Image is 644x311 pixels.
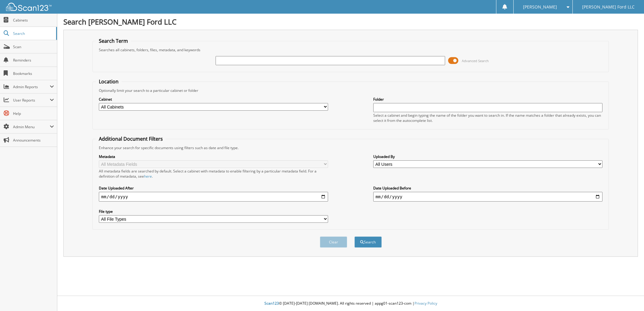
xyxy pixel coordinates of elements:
span: [PERSON_NAME] [523,5,557,9]
span: Cabinets [13,18,54,23]
button: Search [354,236,382,248]
legend: Additional Document Filters [96,135,166,142]
div: Optionally limit your search to a particular cabinet or folder [96,88,606,93]
div: All metadata fields are searched by default. Select a cabinet with metadata to enable filtering b... [99,169,328,179]
label: Metadata [99,154,328,159]
label: File type [99,209,328,214]
label: Cabinet [99,97,328,102]
span: Scan [13,44,54,49]
a: Privacy Policy [414,301,437,306]
img: scan123-logo-white.svg [6,3,52,11]
span: Advanced Search [462,59,489,63]
div: Select a cabinet and begin typing the name of the folder you want to search in. If the name match... [373,113,603,123]
div: © [DATE]-[DATE] [DOMAIN_NAME]. All rights reserved | appg01-scan123-com | [57,296,644,311]
span: Reminders [13,58,54,63]
h1: Search [PERSON_NAME] Ford LLC [63,17,638,27]
span: Bookmarks [13,71,54,76]
span: Admin Reports [13,84,50,89]
label: Date Uploaded Before [373,186,603,191]
input: end [373,192,603,202]
input: start [99,192,328,202]
span: Help [13,111,54,116]
a: here [144,174,152,179]
label: Date Uploaded After [99,186,328,191]
legend: Search Term [96,38,131,44]
button: Clear [320,236,347,248]
label: Folder [373,97,603,102]
span: Search [13,31,53,36]
span: [PERSON_NAME] Ford LLC [582,5,635,9]
label: Uploaded By [373,154,603,159]
span: Admin Menu [13,124,50,129]
span: Announcements [13,138,54,143]
div: Searches all cabinets, folders, files, metadata, and keywords [96,47,606,52]
div: Enhance your search for specific documents using filters such as date and file type. [96,145,606,150]
legend: Location [96,78,122,85]
span: Scan123 [264,301,279,306]
span: User Reports [13,98,50,103]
